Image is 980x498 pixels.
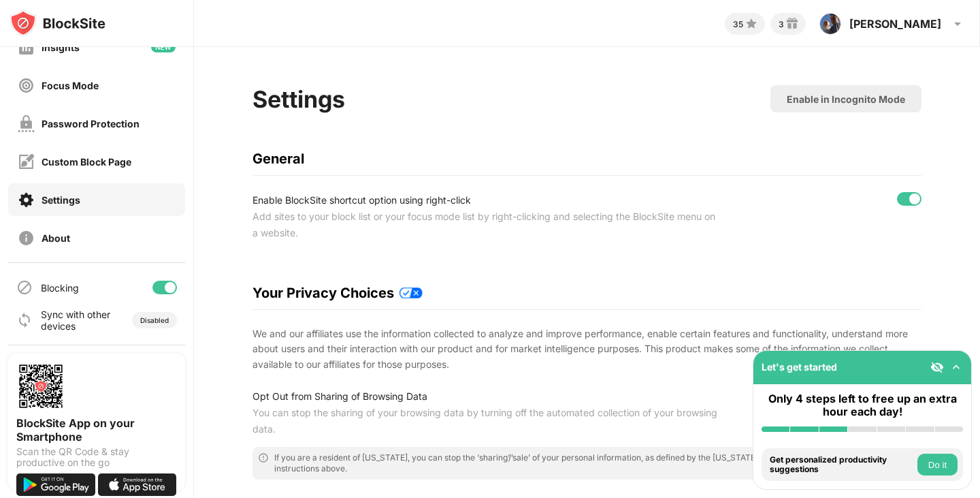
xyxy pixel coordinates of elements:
[16,312,33,328] img: sync-icon.svg
[252,151,921,167] div: General
[252,192,721,208] div: Enable BlockSite shortcut option using right-click
[42,80,99,91] div: Focus Mode
[18,230,35,247] img: about-off.svg
[917,454,958,476] button: Do it
[18,77,35,94] img: focus-off.svg
[762,361,837,373] div: Let's get started
[16,416,177,443] div: BlockSite App on your Smartphone
[18,153,35,170] img: customize-block-page-off.svg
[16,446,177,468] div: Scan the QR Code & stay productive on the go
[849,17,941,31] div: [PERSON_NAME]
[41,282,79,294] div: Blocking
[784,16,800,32] img: reward-small.svg
[16,279,33,296] img: blocking-icon.svg
[252,285,921,301] div: Your Privacy Choices
[42,118,140,129] div: Password Protection
[16,473,95,496] img: get-it-on-google-play.svg
[98,473,177,496] img: download-on-the-app-store.svg
[787,93,905,105] div: Enable in Incognito Mode
[18,191,35,208] img: settings-on.svg
[762,392,963,418] div: Only 4 steps left to free up an extra hour each day!
[42,232,70,244] div: About
[16,362,65,411] img: options-page-qr-code.png
[18,39,35,56] img: insights-off.svg
[743,16,759,32] img: points-small.svg
[252,405,721,437] div: You can stop the sharing of your browsing data by turning off the automated collection of your br...
[258,452,269,463] img: error-circle-outline.svg
[42,156,131,168] div: Custom Block Page
[274,452,915,474] div: If you are a resident of [US_STATE], you can stop the ‘sharing’/’sale’ of your personal informati...
[770,455,914,475] div: Get personalized productivity suggestions
[42,194,80,206] div: Settings
[151,42,176,52] img: new-icon.svg
[930,360,944,374] img: eye-not-visible.svg
[949,360,963,374] img: omni-setup-toggle.svg
[252,85,345,113] div: Settings
[10,10,105,37] img: logo-blocksite.svg
[42,42,80,53] div: Insights
[252,208,721,241] div: Add sites to your block list or your focus mode list by right-clicking and selecting the BlockSit...
[779,19,784,29] div: 3
[819,13,841,35] img: ACg8ocJAOWJDtbB6IJIK0GYm7ED0Rv0zjG_SqM6IDNBTLTPXJZNewE4J=s96-c
[399,287,423,298] img: privacy-policy-updates.svg
[140,316,169,324] div: Disabled
[252,326,921,372] div: We and our affiliates use the information collected to analyze and improve performance, enable ce...
[733,19,743,29] div: 35
[41,309,111,332] div: Sync with other devices
[18,115,35,132] img: password-protection-off.svg
[252,388,721,405] div: Opt Out from Sharing of Browsing Data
